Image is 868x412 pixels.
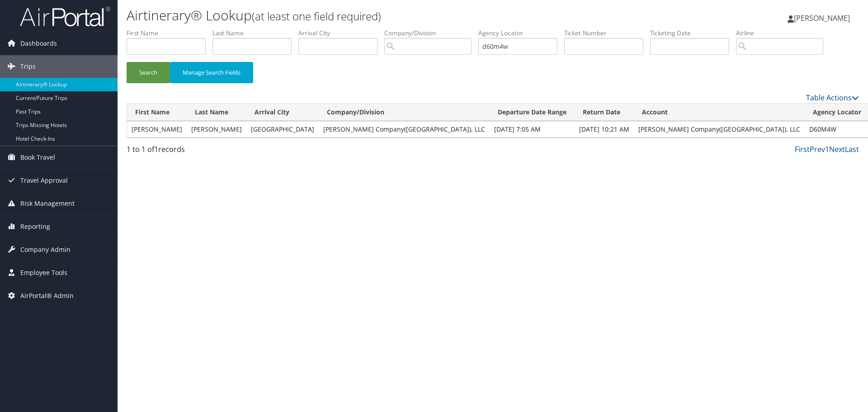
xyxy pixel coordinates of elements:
button: Manage Search Fields [170,62,253,83]
a: 1 [825,144,829,154]
label: First Name [127,28,212,38]
th: Departure Date Range: activate to sort column ascending [490,104,575,121]
img: airportal-logo.png [20,6,110,27]
a: [PERSON_NAME] [788,5,859,32]
span: Employee Tools [20,261,67,284]
span: Company Admin [20,238,71,261]
label: Airline [736,28,830,38]
span: Reporting [20,215,50,238]
a: First [795,144,810,154]
td: [PERSON_NAME] Company([GEOGRAPHIC_DATA]), LLC [319,121,490,137]
td: [DATE] 7:05 AM [490,121,575,137]
td: [PERSON_NAME] [127,121,187,137]
label: Company/Division [384,28,478,38]
span: [PERSON_NAME] [794,13,850,23]
span: Travel Approval [20,169,68,192]
span: Book Travel [20,146,55,169]
label: Ticketing Date [650,28,736,38]
td: [PERSON_NAME] [187,121,246,137]
a: Last [845,144,859,154]
td: [DATE] 10:21 AM [575,121,634,137]
th: Arrival City: activate to sort column ascending [246,104,319,121]
label: Agency Locator [478,28,564,38]
span: Trips [20,55,36,78]
label: Last Name [212,28,298,38]
span: AirPortal® Admin [20,284,74,307]
div: 1 to 1 of records [127,144,300,159]
a: Prev [810,144,825,154]
th: Last Name: activate to sort column ascending [187,104,246,121]
th: Company/Division [319,104,490,121]
span: Dashboards [20,32,57,55]
a: Next [829,144,845,154]
th: First Name: activate to sort column ascending [127,104,187,121]
td: [GEOGRAPHIC_DATA] [246,121,319,137]
button: Search [127,62,170,83]
label: Ticket Number [564,28,650,38]
th: Return Date: activate to sort column ascending [575,104,634,121]
small: (at least one field required) [252,9,381,24]
label: Arrival City [298,28,384,38]
h1: Airtinerary® Lookup [127,6,615,25]
span: 1 [154,144,158,154]
span: Risk Management [20,192,75,215]
td: [PERSON_NAME] Company([GEOGRAPHIC_DATA]), LLC [634,121,805,137]
a: Table Actions [806,93,859,103]
th: Account: activate to sort column ascending [634,104,805,121]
